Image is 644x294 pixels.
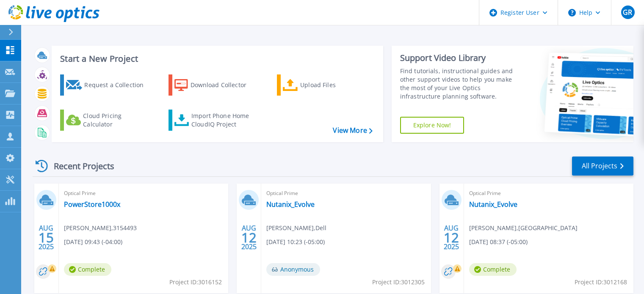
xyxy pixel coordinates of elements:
span: [PERSON_NAME] , Dell [266,223,326,233]
span: Complete [469,263,517,276]
div: AUG 2025 [443,222,459,253]
a: Download Collector [169,74,263,96]
a: Nutanix_Evolve [469,200,517,209]
span: Optical Prime [469,189,628,198]
div: Upload Files [300,77,368,93]
span: Optical Prime [64,189,223,198]
span: [DATE] 08:37 (-05:00) [469,237,528,247]
div: Download Collector [191,77,258,93]
span: [DATE] 10:23 (-05:00) [266,237,325,247]
span: [DATE] 09:43 (-04:00) [64,237,122,247]
span: GR [623,9,632,16]
div: AUG 2025 [241,222,257,253]
a: Explore Now! [400,117,464,134]
a: Request a Collection [60,74,155,96]
a: PowerStore1000x [64,200,120,209]
span: [PERSON_NAME] , 3154493 [64,223,137,233]
span: Optical Prime [266,189,426,198]
div: Cloud Pricing Calculator [83,112,151,129]
span: Project ID: 3016152 [169,278,222,287]
span: Project ID: 3012168 [575,278,627,287]
div: Find tutorials, instructional guides and other support videos to help you make the most of your L... [400,67,522,101]
div: Recent Projects [33,156,126,176]
a: View More [333,126,372,135]
span: 12 [444,234,459,241]
span: Project ID: 3012305 [372,278,425,287]
span: Complete [64,263,111,276]
div: AUG 2025 [38,222,54,253]
div: Request a Collection [84,77,152,93]
a: All Projects [572,157,633,176]
span: 15 [39,234,54,241]
a: Nutanix_Evolve [266,200,315,209]
h3: Start a New Project [60,54,372,63]
div: Support Video Library [400,52,522,63]
span: 12 [241,234,257,241]
div: Import Phone Home CloudIQ Project [191,112,257,129]
span: [PERSON_NAME] , [GEOGRAPHIC_DATA] [469,223,578,233]
a: Upload Files [277,74,371,96]
span: Anonymous [266,263,320,276]
a: Cloud Pricing Calculator [60,110,155,131]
